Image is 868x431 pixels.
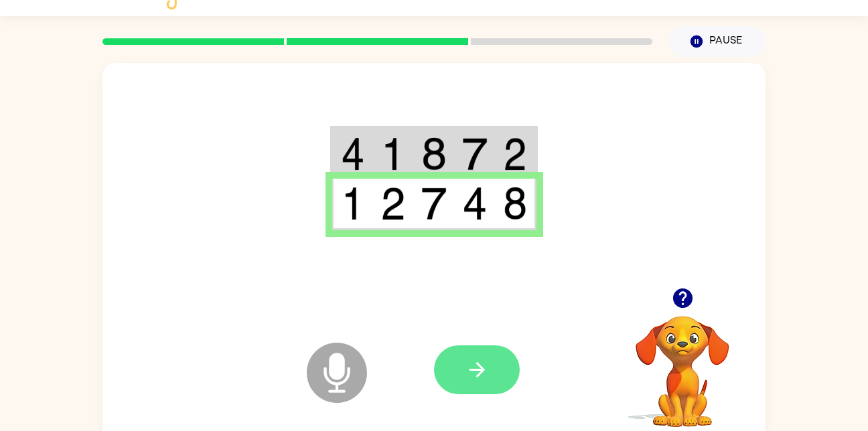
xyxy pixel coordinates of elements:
[462,187,488,220] img: 4
[380,137,406,171] img: 1
[421,137,447,171] img: 8
[616,295,749,429] video: Your browser must support playing .mp4 files to use Literably. Please try using another browser.
[341,137,365,171] img: 4
[462,137,488,171] img: 7
[421,187,447,220] img: 7
[503,187,527,220] img: 8
[380,187,406,220] img: 2
[341,187,365,220] img: 1
[503,137,527,171] img: 2
[668,26,766,57] button: Pause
